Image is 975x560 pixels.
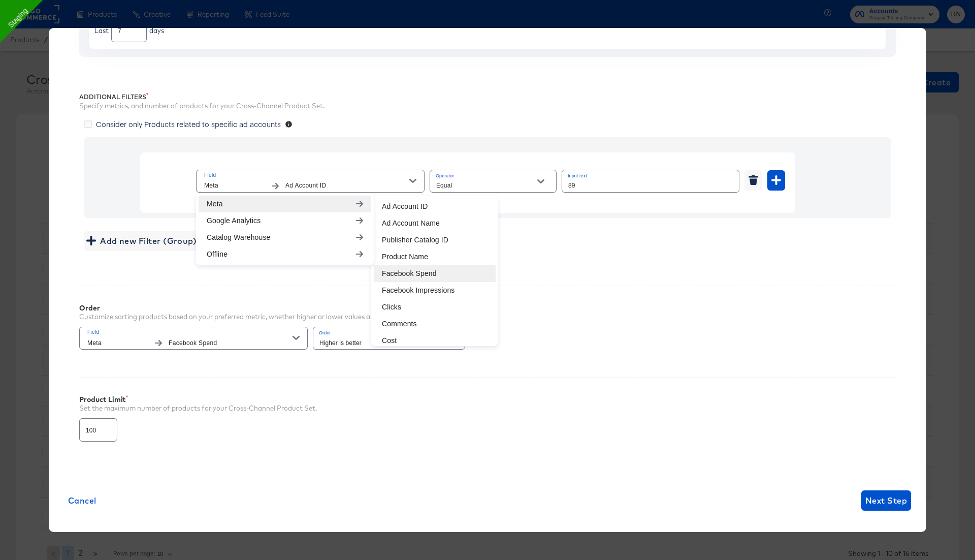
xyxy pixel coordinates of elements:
[562,170,739,192] input: Input search term
[865,493,907,508] span: Next Step
[374,198,496,215] li: Ad Account ID
[374,265,496,282] li: Facebook Spend
[285,180,409,191] span: Ad Account ID
[79,101,896,111] div: Specify metrics, and number of products for your Cross-Channel Product Set.
[374,316,496,332] li: Comments
[374,332,496,349] li: Cost
[374,299,496,316] li: Clicks
[87,338,148,349] span: Meta
[861,490,911,511] button: Next Step
[199,246,371,263] li: Offline
[199,229,371,246] li: Catalog Warehouse
[79,327,308,350] button: FieldMetaFacebook Spend
[79,304,399,312] div: Order
[169,338,292,349] span: Facebook Spend
[79,93,896,101] div: Additional Filters
[64,490,101,511] button: Cancel
[79,403,896,413] div: Set the maximum number of products for your Cross-Channel Product Set.
[196,170,425,193] button: FieldMetaAd Account ID
[94,26,109,36] div: Last
[374,215,496,232] li: Ad Account Name
[374,232,496,248] li: Publisher Catalog ID
[149,26,164,36] div: days
[88,234,197,248] span: Add new Filter (Group)
[199,212,371,229] li: Google Analytics
[199,196,371,212] li: Meta
[374,248,496,265] li: Product Name
[84,231,201,251] button: Add new Filter (Group)
[87,328,292,337] span: Field
[374,282,496,299] li: Facebook Impressions
[68,493,96,508] span: Cancel
[204,171,409,180] span: Field
[79,312,399,322] div: Customize sorting products based on your preferred metric, whether higher or lower values are bet...
[533,174,548,189] button: Open
[96,119,281,129] span: Consider only Products related to specific ad accounts
[204,180,265,191] span: Meta
[79,395,896,403] div: Product Limit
